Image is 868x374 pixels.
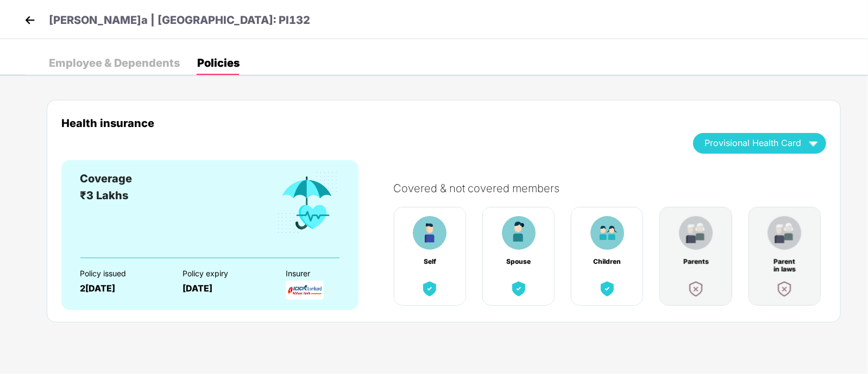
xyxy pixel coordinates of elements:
[420,279,439,299] img: benefitCardImg
[597,279,617,299] img: benefitCardImg
[183,269,266,278] div: Policy expiry
[413,216,446,250] img: benefitCardImg
[770,258,798,265] div: Parent in laws
[682,258,710,265] div: Parents
[49,58,180,68] div: Employee & Dependents
[590,216,624,250] img: benefitCardImg
[275,170,339,236] img: benefitCardImg
[183,283,266,294] div: [DATE]
[679,216,713,250] img: benefitCardImg
[768,216,801,250] img: benefitCardImg
[502,216,536,250] img: benefitCardImg
[394,182,837,195] div: Covered & not covered members
[80,269,163,278] div: Policy issued
[80,189,128,202] span: ₹3 Lakhs
[22,12,38,28] img: back
[80,170,132,187] div: Coverage
[804,134,823,153] img: wAAAAASUVORK5CYII=
[286,281,324,300] img: InsurerLogo
[686,279,706,299] img: benefitCardImg
[775,279,794,299] img: benefitCardImg
[80,283,163,294] div: 2[DATE]
[61,117,677,129] div: Health insurance
[593,258,621,265] div: Children
[505,258,533,265] div: Spouse
[197,58,240,68] div: Policies
[416,258,444,265] div: Self
[693,133,826,154] button: Provisional Health Card
[705,140,801,146] span: Provisional Health Card
[509,279,529,299] img: benefitCardImg
[49,12,310,29] p: [PERSON_NAME]a | [GEOGRAPHIC_DATA]: PI132
[286,269,369,278] div: Insurer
